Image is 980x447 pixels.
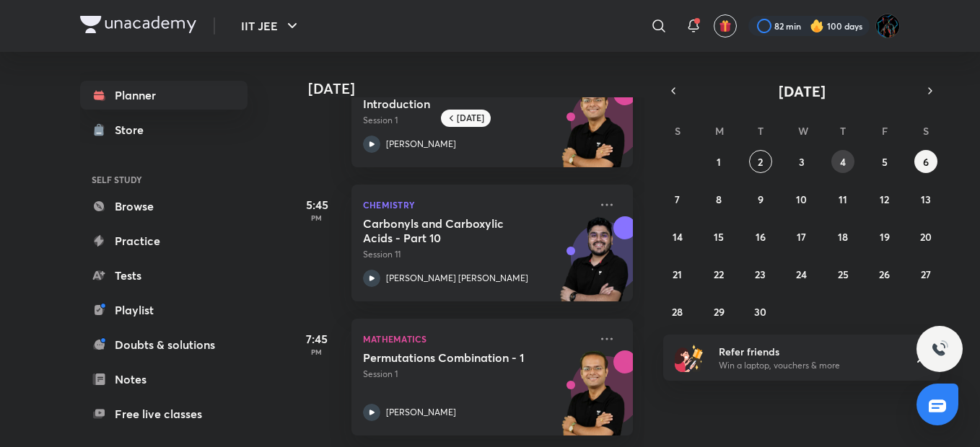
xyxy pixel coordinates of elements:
[666,187,689,211] button: September 7, 2025
[831,150,854,173] button: September 4, 2025
[838,230,848,244] abbr: September 18, 2025
[457,112,484,124] h6: [DATE]
[80,167,248,192] h6: SELF STUDY
[714,230,724,244] abbr: September 15, 2025
[796,192,807,206] abbr: September 10, 2025
[683,81,920,101] button: [DATE]
[796,267,807,281] abbr: September 24, 2025
[790,150,813,173] button: September 3, 2025
[707,187,730,211] button: September 8, 2025
[756,230,766,244] abbr: September 16, 2025
[880,230,890,244] abbr: September 19, 2025
[115,121,152,138] div: Store
[673,230,683,244] abbr: September 14, 2025
[707,150,730,173] button: September 1, 2025
[288,196,346,213] h5: 5:45
[707,300,730,323] button: September 29, 2025
[779,81,826,101] span: [DATE]
[839,192,847,206] abbr: September 11, 2025
[673,267,682,281] abbr: September 21, 2025
[831,262,854,286] button: September 25, 2025
[80,330,248,359] a: Doubts & solutions
[554,82,633,182] img: unacademy
[914,187,937,211] button: September 13, 2025
[873,262,896,286] button: September 26, 2025
[714,267,724,281] abbr: September 22, 2025
[921,192,931,206] abbr: September 13, 2025
[749,187,772,211] button: September 9, 2025
[840,124,846,138] abbr: Thursday
[715,124,724,138] abbr: Monday
[363,248,590,261] p: Session 11
[288,348,346,356] p: PM
[80,226,248,255] a: Practice
[666,300,689,323] button: September 28, 2025
[386,138,456,151] p: [PERSON_NAME]
[831,225,854,248] button: September 18, 2025
[921,267,931,281] abbr: September 27, 2025
[719,344,896,359] h6: Refer friends
[386,272,528,285] p: [PERSON_NAME] [PERSON_NAME]
[363,216,543,245] h5: Carbonyls and Carboxylic Acids - Part 10
[914,150,937,173] button: September 6, 2025
[716,192,722,206] abbr: September 8, 2025
[714,305,725,319] abbr: September 29, 2025
[80,399,248,428] a: Free live classes
[840,155,846,169] abbr: September 4, 2025
[363,368,590,381] p: Session 1
[798,124,808,138] abbr: Wednesday
[717,155,721,169] abbr: September 1, 2025
[308,80,647,97] h4: [DATE]
[719,19,732,32] img: avatar
[288,330,346,348] h5: 7:45
[80,261,248,290] a: Tests
[363,330,590,348] p: Mathematics
[675,192,680,206] abbr: September 7, 2025
[666,262,689,286] button: September 21, 2025
[920,230,932,244] abbr: September 20, 2025
[80,16,196,37] a: Company Logo
[758,124,764,138] abbr: Tuesday
[875,14,900,38] img: Umang Raj
[666,225,689,248] button: September 14, 2025
[707,225,730,248] button: September 15, 2025
[80,81,248,110] a: Planner
[758,155,763,169] abbr: September 2, 2025
[923,155,929,169] abbr: September 6, 2025
[80,192,248,221] a: Browse
[882,155,888,169] abbr: September 5, 2025
[707,262,730,286] button: September 22, 2025
[749,150,772,173] button: September 2, 2025
[758,192,764,206] abbr: September 9, 2025
[831,187,854,211] button: September 11, 2025
[363,350,543,365] h5: Permutations Combination - 1
[749,225,772,248] button: September 16, 2025
[80,115,248,144] a: Store
[931,340,948,358] img: ttu
[714,14,737,37] button: avatar
[838,267,849,281] abbr: September 25, 2025
[790,187,813,211] button: September 10, 2025
[914,262,937,286] button: September 27, 2025
[288,213,346,222] p: PM
[719,359,896,372] p: Win a laptop, vouchers & more
[232,12,310,40] button: IIT JEE
[882,124,888,138] abbr: Friday
[672,305,683,319] abbr: September 28, 2025
[914,225,937,248] button: September 20, 2025
[80,296,248,324] a: Playlist
[754,305,766,319] abbr: September 30, 2025
[749,262,772,286] button: September 23, 2025
[386,406,456,419] p: [PERSON_NAME]
[80,16,196,33] img: Company Logo
[873,150,896,173] button: September 5, 2025
[363,196,590,213] p: Chemistry
[749,300,772,323] button: September 30, 2025
[363,114,590,127] p: Session 1
[873,187,896,211] button: September 12, 2025
[873,225,896,248] button: September 19, 2025
[675,343,704,372] img: referral
[80,365,248,394] a: Notes
[797,230,806,244] abbr: September 17, 2025
[879,267,890,281] abbr: September 26, 2025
